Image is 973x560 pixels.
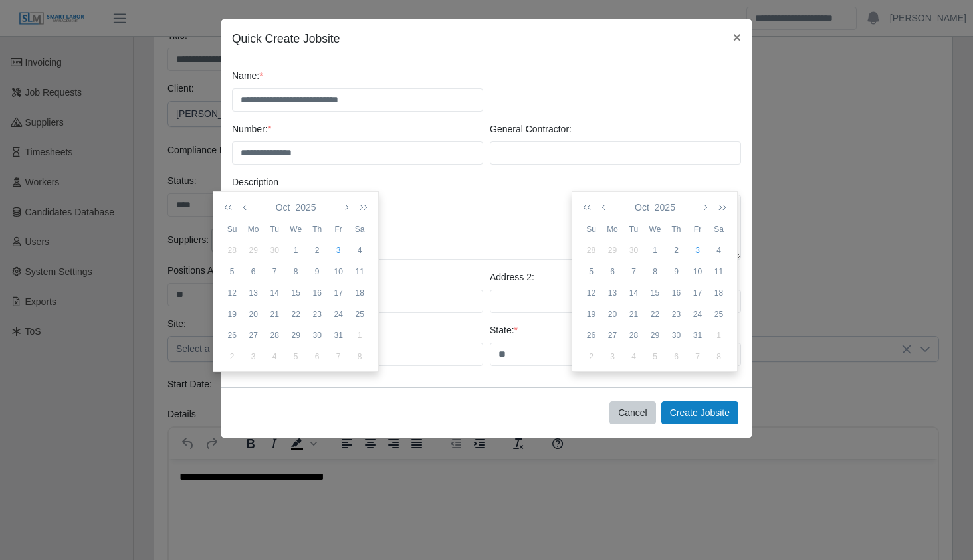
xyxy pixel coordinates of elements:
[328,219,349,240] th: Fr
[644,346,665,367] td: 2025-11-05
[243,282,264,304] td: 2025-10-13
[306,346,328,367] td: 2025-11-06
[285,282,306,304] td: 2025-10-15
[264,329,285,341] div: 28
[243,325,264,346] td: 2025-10-27
[623,287,644,299] div: 14
[580,240,601,261] td: 2025-09-28
[264,346,285,367] td: 2025-11-04
[708,351,729,363] div: 8
[349,261,370,282] td: 2025-10-11
[644,282,665,304] td: 2025-10-15
[623,282,644,304] td: 2025-10-14
[221,308,243,320] div: 19
[306,244,328,256] div: 2
[306,282,328,304] td: 2025-10-16
[601,282,623,304] td: 2025-10-13
[601,304,623,325] td: 2025-10-20
[580,266,601,278] div: 5
[687,282,708,304] td: 2025-10-17
[665,219,687,240] th: Th
[580,244,601,256] div: 28
[232,69,263,83] label: Name:
[580,282,601,304] td: 2025-10-12
[285,329,306,341] div: 29
[328,240,349,261] td: 2025-10-03
[328,287,349,299] div: 17
[328,304,349,325] td: 2025-10-24
[285,287,306,299] div: 15
[243,346,264,367] td: 2025-11-03
[306,304,328,325] td: 2025-10-23
[243,304,264,325] td: 2025-10-20
[580,346,601,367] td: 2025-11-02
[243,329,264,341] div: 27
[665,240,687,261] td: 2025-10-02
[687,308,708,320] div: 24
[328,266,349,278] div: 10
[349,244,370,256] div: 4
[349,351,370,363] div: 8
[243,219,264,240] th: Mo
[264,261,285,282] td: 2025-10-07
[243,308,264,320] div: 20
[601,287,623,299] div: 13
[243,287,264,299] div: 13
[708,346,729,367] td: 2025-11-08
[221,325,243,346] td: 2025-10-26
[580,304,601,325] td: 2025-10-19
[580,287,601,299] div: 12
[687,244,708,256] div: 3
[623,240,644,261] td: 2025-09-30
[349,346,370,367] td: 2025-11-08
[264,219,285,240] th: Tu
[285,261,306,282] td: 2025-10-08
[285,351,306,363] div: 5
[661,401,738,424] button: Create Jobsite
[665,325,687,346] td: 2025-10-30
[243,266,264,278] div: 6
[580,325,601,346] td: 2025-10-26
[665,351,687,363] div: 6
[687,325,708,346] td: 2025-10-31
[665,287,687,299] div: 16
[349,282,370,304] td: 2025-10-18
[644,240,665,261] td: 2025-10-01
[665,261,687,282] td: 2025-10-09
[490,270,534,284] label: Address 2:
[665,244,687,256] div: 2
[708,240,729,261] td: 2025-10-04
[665,308,687,320] div: 23
[601,244,623,256] div: 29
[221,244,243,256] div: 28
[328,329,349,341] div: 31
[580,329,601,341] div: 26
[328,308,349,320] div: 24
[708,261,729,282] td: 2025-10-11
[623,219,644,240] th: Tu
[708,282,729,304] td: 2025-10-18
[221,266,243,278] div: 5
[285,304,306,325] td: 2025-10-22
[644,266,665,278] div: 8
[328,325,349,346] td: 2025-10-31
[232,175,278,189] label: Description
[349,287,370,299] div: 18
[490,324,518,337] label: State:
[285,219,306,240] th: We
[349,240,370,261] td: 2025-10-04
[490,122,572,136] label: General Contractor:
[349,266,370,278] div: 11
[652,196,678,219] button: 2025
[328,261,349,282] td: 2025-10-10
[243,244,264,256] div: 29
[306,351,328,363] div: 6
[221,304,243,325] td: 2025-10-19
[580,351,601,363] div: 2
[708,287,729,299] div: 18
[580,308,601,320] div: 19
[708,244,729,256] div: 4
[264,266,285,278] div: 7
[306,240,328,261] td: 2025-10-02
[601,240,623,261] td: 2025-09-29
